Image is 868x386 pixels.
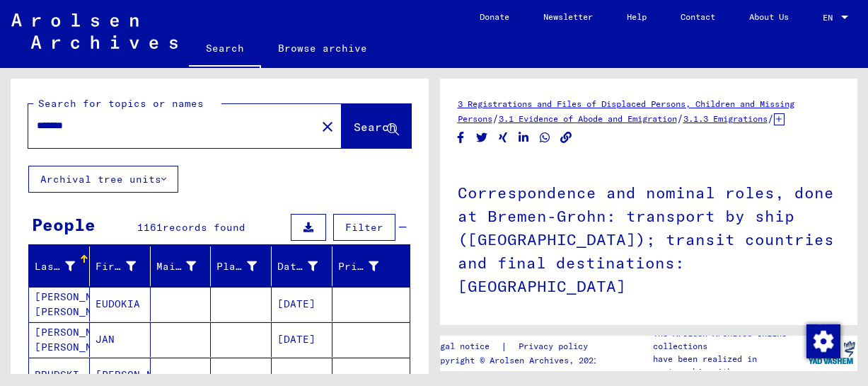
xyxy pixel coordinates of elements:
button: Search [342,104,411,148]
a: 3.1.3 Emigrations [683,113,768,124]
a: Legal notice [430,339,501,354]
span: EN [823,13,838,23]
button: Share on LinkedIn [516,129,531,147]
mat-cell: [PERSON_NAME] [PERSON_NAME] [29,322,90,357]
h1: Correspondence and nominal roles, done at Bremen-Grohn: transport by ship ([GEOGRAPHIC_DATA]); tr... [458,160,840,316]
div: Date of Birth [277,255,335,278]
mat-label: Search for topics or names [38,97,204,110]
button: Share on Xing [496,129,511,147]
mat-cell: [DATE] [272,322,332,357]
div: Prisoner # [338,259,378,274]
mat-cell: EUDOKIA [90,287,151,322]
img: Change consent [806,324,840,358]
mat-cell: [DATE] [272,287,332,322]
mat-header-cell: Maiden Name [151,246,212,286]
span: / [677,112,683,125]
button: Archival tree units [28,166,178,193]
button: Copy link [559,129,574,147]
button: Clear [313,112,342,140]
button: Filter [333,214,395,241]
div: Place of Birth [216,255,274,278]
span: / [768,112,774,125]
p: Copyright © Arolsen Archives, 2021 [430,354,605,367]
div: Change consent [806,324,840,358]
div: Place of Birth [216,259,257,274]
div: People [32,212,96,237]
div: Last Name [35,255,93,278]
mat-icon: close [319,118,336,135]
div: Prisoner # [338,255,396,278]
a: Search [189,31,261,68]
div: First Name [96,255,154,278]
div: Last Name [35,259,75,274]
span: Filter [345,221,383,234]
mat-header-cell: Date of Birth [272,246,332,286]
span: Search [354,120,396,134]
button: Share on Facebook [453,129,468,147]
span: records found [163,221,245,234]
mat-header-cell: Prisoner # [332,246,410,286]
div: Date of Birth [277,259,318,274]
mat-header-cell: Place of Birth [211,246,272,286]
span: 1161 [137,221,163,234]
a: Browse archive [261,31,384,65]
a: 3.1 Evidence of Abode and Emigration [499,113,677,124]
mat-cell: [PERSON_NAME] [PERSON_NAME] [29,287,90,322]
mat-header-cell: First Name [90,246,151,286]
div: Maiden Name [156,255,214,278]
button: Share on WhatsApp [538,129,552,147]
button: Share on Twitter [475,129,490,147]
a: Privacy policy [507,339,605,354]
p: The Arolsen Archives online collections [653,327,805,353]
p: have been realized in partnership with [653,353,805,378]
mat-header-cell: Last Name [29,246,90,286]
div: First Name [96,259,136,274]
div: | [430,339,605,354]
mat-cell: JAN [90,322,151,357]
img: Arolsen_neg.svg [11,13,178,49]
div: Maiden Name [156,259,197,274]
span: / [492,112,499,125]
a: 3 Registrations and Files of Displaced Persons, Children and Missing Persons [458,98,794,124]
